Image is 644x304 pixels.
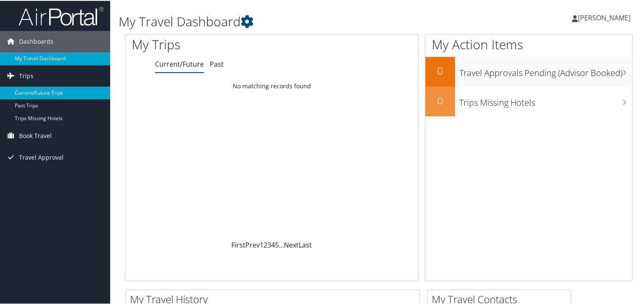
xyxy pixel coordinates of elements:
a: Last [299,239,312,249]
a: Next [284,239,299,249]
a: Current/Future [155,59,204,68]
a: [PERSON_NAME] [572,4,639,30]
a: 5 [275,239,279,249]
a: 0Trips Missing Hotels [425,86,632,115]
a: 0Travel Approvals Pending (Advisor Booked) [425,56,632,86]
span: Trips [19,65,33,86]
h2: 0 [425,93,455,107]
h1: My Travel Dashboard [119,12,466,30]
a: 4 [271,239,275,249]
span: Book Travel [19,124,52,146]
h3: Travel Approvals Pending (Advisor Booked) [459,62,632,78]
img: airportal-logo.png [19,6,103,25]
a: Prev [245,239,260,249]
span: [PERSON_NAME] [578,12,630,22]
h1: My Trips [132,35,290,53]
a: 1 [260,239,264,249]
span: Travel Approval [19,146,64,167]
a: 2 [264,239,267,249]
span: Dashboards [19,30,53,51]
h3: Trips Missing Hotels [459,92,632,108]
span: … [279,239,284,249]
h2: 0 [425,63,455,77]
h1: My Action Items [425,35,632,53]
a: 3 [267,239,271,249]
td: No matching records found [125,78,418,93]
a: Past [210,59,224,68]
a: First [231,239,245,249]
